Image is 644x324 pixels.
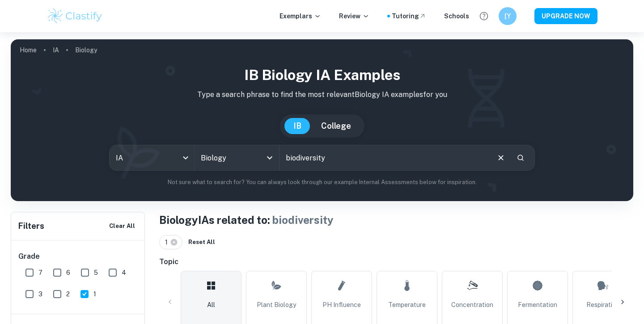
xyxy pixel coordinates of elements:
span: Plant Biology [257,300,296,310]
div: 1 [159,235,182,249]
button: UPGRADE NOW [534,8,597,24]
span: All [207,300,215,310]
div: IA [110,145,194,170]
span: Concentration [451,300,493,310]
span: 5 [94,268,98,278]
a: IA [53,44,59,56]
button: IB [284,118,310,134]
input: E.g. photosynthesis, coffee and protein, HDI and diabetes... [280,145,489,170]
button: Open [263,151,276,164]
img: profile cover [11,39,633,201]
a: Tutoring [392,11,426,21]
span: 1 [165,237,172,247]
span: 2 [66,289,70,299]
p: Biology [75,45,97,55]
h1: Biology IAs related to: [159,212,633,228]
span: 7 [38,268,42,278]
h6: Topic [159,257,633,267]
span: Fermentation [518,300,557,310]
p: Not sure what to search for? You can always look through our example Internal Assessments below f... [18,178,626,187]
img: Clastify logo [47,7,103,25]
span: biodiversity [272,214,334,226]
button: Help and Feedback [476,8,491,24]
span: pH Influence [322,300,361,310]
span: 6 [66,268,70,278]
button: Reset All [186,236,217,249]
button: Search [513,150,528,165]
button: Clear All [107,219,137,233]
span: 1 [93,289,96,299]
button: [Y [499,7,517,25]
p: Exemplars [280,11,321,21]
button: College [312,118,360,134]
span: 4 [122,268,126,278]
h6: [Y [503,11,513,21]
h6: Filters [18,220,44,232]
span: 3 [38,289,42,299]
p: Review [339,11,369,21]
a: Schools [444,11,469,21]
span: Temperature [388,300,426,310]
p: Type a search phrase to find the most relevant Biology IA examples for you [18,89,626,100]
h1: IB Biology IA examples [18,64,626,86]
button: Clear [492,149,509,166]
a: Home [20,44,37,56]
span: Respiration [586,300,619,310]
h6: Grade [18,251,138,262]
